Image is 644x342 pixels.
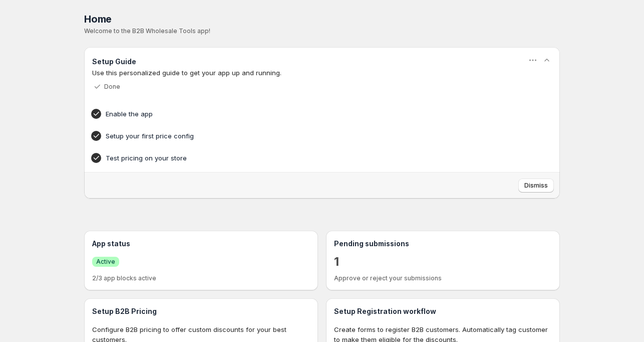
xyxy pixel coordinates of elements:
[106,109,507,119] h4: Enable the app
[92,68,552,78] p: Use this personalized guide to get your app up and running.
[334,274,552,282] p: Approve or reject your submissions
[334,254,339,270] a: 1
[92,256,119,267] a: SuccessActive
[92,57,136,67] h3: Setup Guide
[84,13,112,25] span: Home
[106,131,507,141] h4: Setup your first price config
[84,27,560,35] p: Welcome to the B2B Wholesale Tools app!
[106,153,507,163] h4: Test pricing on your store
[92,274,310,282] p: 2/3 app blocks active
[334,306,552,316] h3: Setup Registration workflow
[104,83,120,91] p: Done
[524,182,548,190] span: Dismiss
[334,239,552,249] h3: Pending submissions
[92,239,310,249] h3: App status
[518,179,554,193] button: Dismiss
[92,306,310,316] h3: Setup B2B Pricing
[96,258,115,266] span: Active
